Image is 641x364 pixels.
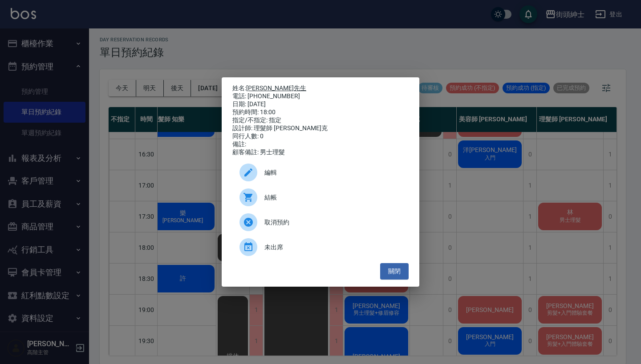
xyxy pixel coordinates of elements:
a: [PERSON_NAME]先生 [246,84,306,92]
div: 取消預約 [232,210,409,235]
span: 未出席 [264,243,402,252]
div: 電話: [PHONE_NUMBER] [232,92,409,100]
p: 姓名: [232,84,409,92]
div: 指定/不指定: 指定 [232,116,409,124]
div: 備註: [232,140,409,148]
div: 預約時間: 18:00 [232,108,409,116]
span: 編輯 [264,168,402,177]
span: 結帳 [264,193,402,202]
span: 取消預約 [264,218,402,227]
div: 日期: [DATE] [232,100,409,108]
div: 顧客備註: 男士理髮 [232,148,409,156]
a: 結帳 [232,185,409,210]
div: 設計師: 理髮師 [PERSON_NAME]克 [232,124,409,132]
div: 編輯 [232,160,409,185]
div: 未出席 [232,235,409,260]
button: 關閉 [380,263,409,280]
div: 同行人數: 0 [232,132,409,140]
